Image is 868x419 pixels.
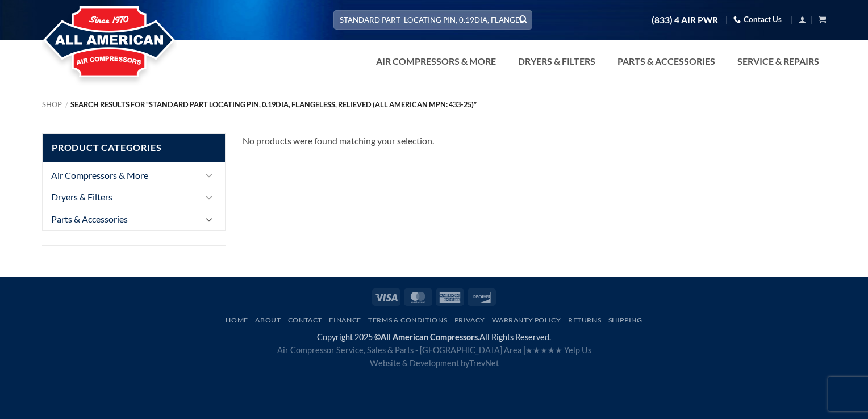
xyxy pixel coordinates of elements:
a: Parts & Accessories [611,50,722,73]
a: Privacy [454,316,485,324]
a: Contact [288,316,322,324]
button: Submit [515,11,532,28]
button: Toggle [203,190,216,204]
a: Shipping [608,316,642,324]
a: Parts & Accessories [51,208,200,230]
a: Service & Repairs [731,50,826,73]
a: Finance [329,316,361,324]
div: Copyright 2025 © All Rights Reserved. [42,330,826,370]
span: Product Categories [43,134,225,162]
a: Air Compressors & More [51,165,200,186]
a: Shop [42,100,62,109]
a: Dryers & Filters [51,186,200,208]
span: / [65,100,68,109]
a: Dryers & Filters [511,50,602,73]
button: Toggle [203,212,216,226]
a: About [255,316,281,324]
a: Warranty Policy [492,316,561,324]
a: ★★★★★ Yelp Us [525,345,591,355]
a: Returns [568,316,601,324]
a: TrevNet [469,358,499,368]
strong: All American Compressors. [381,332,479,342]
div: Payment icons [370,287,498,306]
a: Login [799,12,806,27]
a: (833) 4 AIR PWR [652,10,718,30]
nav: Breadcrumb [42,100,826,109]
a: View cart [819,12,826,27]
button: Toggle [203,168,216,182]
div: No products were found matching your selection. [243,133,827,148]
a: Terms & Conditions [368,316,447,324]
a: Home [226,316,248,324]
span: Air Compressor Service, Sales & Parts - [GEOGRAPHIC_DATA] Area | Website & Development by [277,345,591,368]
a: Air Compressors & More [369,50,503,73]
a: Contact Us [733,11,782,28]
input: Search… [333,10,532,29]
